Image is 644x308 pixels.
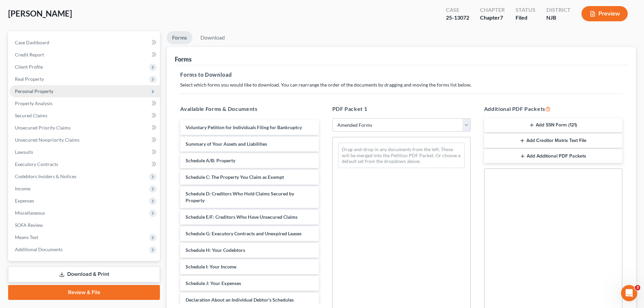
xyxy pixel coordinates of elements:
span: Personal Property [15,88,53,94]
div: Chapter [480,6,505,14]
span: Miscellaneous [15,210,45,216]
span: Means Test [15,234,38,240]
a: Download [195,31,230,44]
span: Schedule C: The Property You Claim as Exempt [186,174,284,180]
span: Executory Contracts [15,161,58,167]
span: Property Analysis [15,100,52,106]
h5: PDF Packet 1 [332,105,471,113]
a: Download & Print [8,266,160,282]
div: Chapter [480,14,505,22]
p: Select which forms you would like to download. You can rearrange the order of the documents by dr... [180,81,622,88]
span: Client Profile [15,64,43,70]
div: NJB [546,14,571,22]
div: Case [446,6,469,14]
span: Voluntary Petition for Individuals Filing for Bankruptcy [186,124,302,130]
div: Drag-and-drop in any documents from the left. These will be merged into the Petition PDF Packet. ... [338,143,465,168]
a: SOFA Review [9,219,160,231]
button: Add Additional PDF Packets [484,149,622,163]
span: Schedule H: Your Codebtors [186,247,245,253]
button: Preview [581,6,628,21]
span: 3 [635,285,640,290]
span: Codebtors Insiders & Notices [15,173,76,179]
div: Filed [516,14,535,22]
a: Secured Claims [9,110,160,122]
a: Lawsuits [9,146,160,158]
span: SOFA Review [15,222,43,228]
a: Unsecured Priority Claims [9,122,160,134]
h5: Available Forms & Documents [180,105,318,113]
span: Schedule D: Creditors Who Hold Claims Secured by Property [186,191,294,203]
button: Add SSN Form (121) [484,118,622,133]
span: Lawsuits [15,149,33,155]
span: 7 [500,14,503,21]
span: Expenses [15,198,34,204]
div: 25-13072 [446,14,469,22]
span: Unsecured Priority Claims [15,125,71,131]
a: Executory Contracts [9,158,160,170]
span: Schedule G: Executory Contracts and Unexpired Leases [186,231,302,236]
a: Review & File [8,285,160,300]
a: Forms [167,31,192,44]
span: [PERSON_NAME] [8,8,72,18]
span: Case Dashboard [15,40,49,45]
span: Income [15,186,30,191]
span: Summary of Your Assets and Liabilities [186,141,267,147]
span: Unsecured Nonpriority Claims [15,137,79,143]
span: Schedule J: Your Expenses [186,280,241,286]
span: Additional Documents [15,246,63,252]
div: Forms [175,55,192,63]
a: Property Analysis [9,97,160,110]
span: Real Property [15,76,44,82]
span: Schedule E/F: Creditors Who Have Unsecured Claims [186,214,297,220]
iframe: Intercom live chat [621,285,637,301]
span: Secured Claims [15,113,47,118]
div: Status [516,6,535,14]
button: Add Creditor Matrix Text File [484,134,622,148]
h5: Forms to Download [180,71,622,79]
span: Credit Report [15,52,44,57]
a: Case Dashboard [9,37,160,49]
a: Unsecured Nonpriority Claims [9,134,160,146]
h5: Additional PDF Packets [484,105,622,113]
span: Schedule A/B: Property [186,158,235,163]
div: District [546,6,571,14]
span: Declaration About an Individual Debtor's Schedules [186,297,294,303]
a: Credit Report [9,49,160,61]
span: Schedule I: Your Income [186,264,236,269]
